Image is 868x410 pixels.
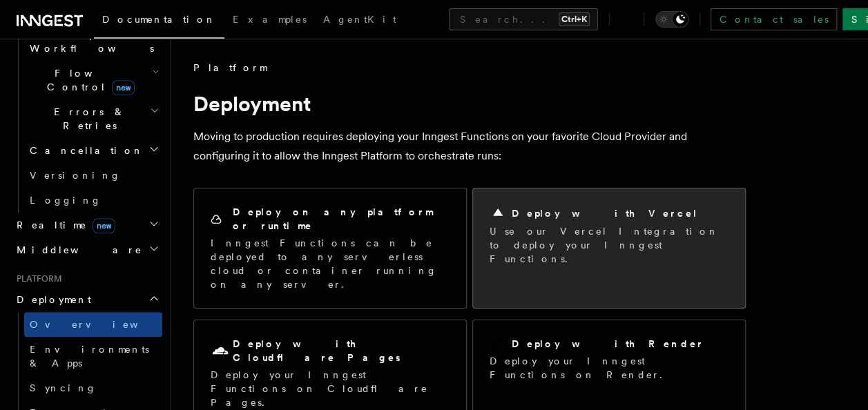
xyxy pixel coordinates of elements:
[211,368,450,409] p: Deploy your Inngest Functions on Cloudflare Pages.
[193,91,746,116] h1: Deployment
[11,237,162,262] button: Middleware
[112,80,135,95] span: new
[24,144,144,157] span: Cancellation
[24,28,154,55] span: Steps & Workflows
[193,61,267,75] span: Platform
[24,337,162,375] a: Environments & Apps
[233,337,450,364] h2: Deploy with Cloudflare Pages
[11,218,115,232] span: Realtime
[193,188,467,309] a: Deploy on any platform or runtimeInngest Functions can be deployed to any serverless cloud or con...
[24,22,162,61] button: Steps & Workflows
[323,14,396,25] span: AgentKit
[490,354,729,382] p: Deploy your Inngest Functions on Render.
[24,188,162,213] a: Logging
[11,243,142,257] span: Middleware
[711,8,837,30] a: Contact sales
[94,4,224,39] a: Documentation
[233,14,307,25] span: Examples
[24,61,162,99] button: Flow Controlnew
[11,287,162,312] button: Deployment
[93,218,115,233] span: new
[30,382,97,393] span: Syncing
[512,337,704,351] h2: Deploy with Render
[24,138,162,163] button: Cancellation
[30,319,172,330] span: Overview
[11,293,91,306] span: Deployment
[559,12,590,26] kbd: Ctrl+K
[449,8,598,30] button: Search...Ctrl+K
[24,105,150,133] span: Errors & Retries
[490,224,729,266] p: Use our Vercel Integration to deploy your Inngest Functions.
[512,206,698,220] h2: Deploy with Vercel
[24,66,152,94] span: Flow Control
[193,127,746,166] p: Moving to production requires deploying your Inngest Functions on your favorite Cloud Provider an...
[11,273,62,284] span: Platform
[211,342,230,361] svg: Cloudflare
[24,99,162,138] button: Errors & Retries
[472,188,746,309] a: Deploy with VercelUse our Vercel Integration to deploy your Inngest Functions.
[102,14,216,25] span: Documentation
[30,344,149,369] span: Environments & Apps
[315,4,405,37] a: AgentKit
[30,195,102,206] span: Logging
[11,213,162,237] button: Realtimenew
[24,375,162,400] a: Syncing
[24,163,162,188] a: Versioning
[655,11,688,28] button: Toggle dark mode
[24,312,162,337] a: Overview
[211,236,450,291] p: Inngest Functions can be deployed to any serverless cloud or container running on any server.
[30,170,121,181] span: Versioning
[224,4,315,37] a: Examples
[233,205,450,233] h2: Deploy on any platform or runtime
